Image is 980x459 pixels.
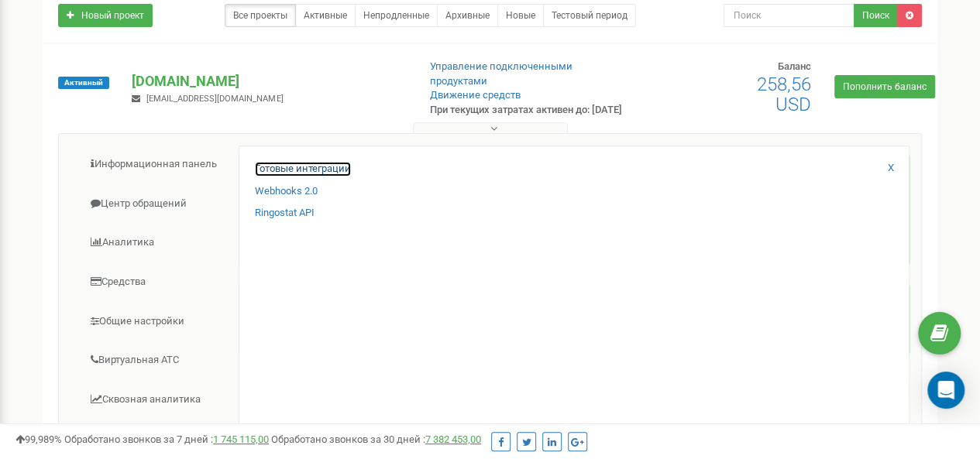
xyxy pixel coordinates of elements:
[70,420,239,457] a: Коллбек
[64,433,269,445] span: Обработано звонков за 7 дней :
[15,433,62,445] span: 99,989%
[58,77,109,89] span: Активный
[854,4,898,27] button: Поиск
[146,94,283,104] span: [EMAIL_ADDRESS][DOMAIN_NAME]
[70,224,239,262] a: Аналитика
[70,341,239,379] a: Виртуальная АТС
[927,372,965,409] div: Open Intercom Messenger
[255,162,351,176] a: Готовые интеграции
[70,381,239,419] a: Сквозная аналитика
[70,185,239,223] a: Центр обращений
[437,4,498,27] a: Архивные
[355,4,438,27] a: Непродленные
[430,89,521,101] a: Движение средств
[58,4,153,27] a: Новый проект
[724,4,854,27] input: Поиск
[271,433,481,445] span: Обработано звонков за 30 дней :
[255,206,315,221] a: Ringostat API
[543,4,636,27] a: Тестовый период
[430,60,573,87] a: Управление подключенными продуктами
[295,4,356,27] a: Активные
[70,303,239,341] a: Общие настройки
[425,433,481,445] a: 7 382 453,00
[213,433,269,445] a: 1 745 115,00
[70,146,239,183] a: Информационная панель
[255,184,318,199] a: Webhooks 2.0
[225,4,296,27] a: Все проекты
[888,161,894,176] a: X
[497,4,544,27] a: Новые
[834,75,935,98] a: Пополнить баланс
[132,71,404,91] p: [DOMAIN_NAME]
[778,60,811,72] span: Баланс
[70,263,239,301] a: Средства
[757,74,811,115] span: 258,56 USD
[430,103,628,118] p: При текущих затратах активен до: [DATE]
